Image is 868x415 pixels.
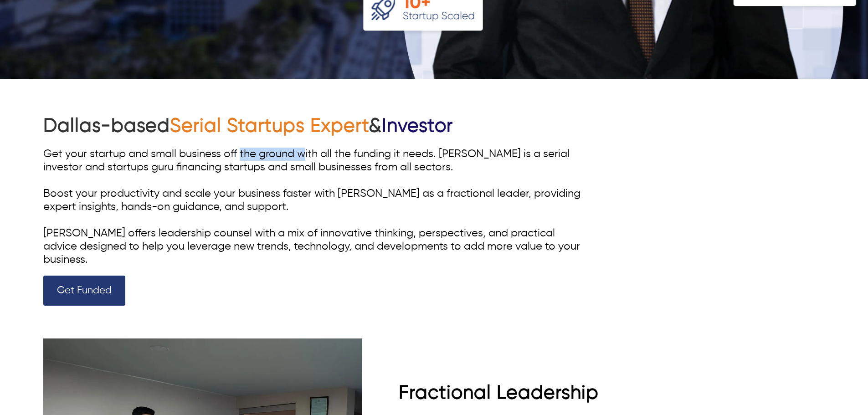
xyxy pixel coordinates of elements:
a: Serial Startups Expert [170,117,369,136]
a: Get Funded [43,276,125,306]
div: Get your startup and small business off the ground with all the funding it needs. [PERSON_NAME] i... [43,148,590,266]
h1: Dallas-based & [43,114,590,139]
span: Investor [382,117,453,136]
a: Fractional Leadership [399,384,599,403]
